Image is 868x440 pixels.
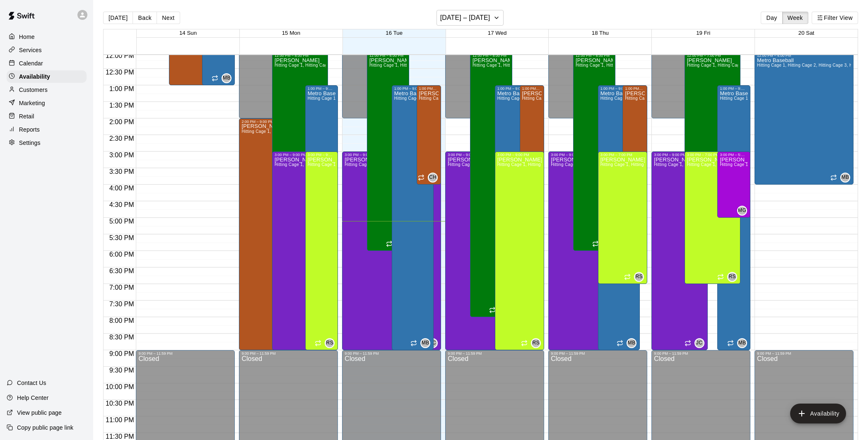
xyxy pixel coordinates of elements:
[104,400,136,407] span: 10:30 PM
[757,351,851,356] div: 9:00 PM – 11:59 PM
[239,118,295,350] div: 2:00 PM – 9:00 PM: Available
[7,31,87,43] div: Home
[696,30,710,36] button: 19 Fri
[410,340,417,346] span: Recurring availability
[696,339,702,347] span: JC
[275,162,674,167] span: Hitting Cage 1, Hitting Cage 2, Hitting Cage 3, Hitting Cage 4, Hitting Cage 5, Hitting Cage 6, H...
[133,12,157,24] button: Back
[308,87,336,91] div: 1:00 PM – 9:00 PM
[212,75,218,82] span: Recurring availability
[720,153,748,157] div: 3:00 PM – 5:00 PM
[107,201,136,208] span: 4:30 PM
[422,339,429,347] span: MB
[521,340,528,346] span: Recurring availability
[737,206,747,216] div: Michael Gallagher
[107,367,136,374] span: 9:30 PM
[727,272,737,282] div: Ryan Schubert
[628,339,636,347] span: MB
[440,12,490,24] h6: [DATE] – [DATE]
[138,351,232,356] div: 9:00 PM – 11:59 PM
[798,30,815,36] button: 20 Sat
[107,234,136,241] span: 5:30 PM
[551,351,645,356] div: 9:00 PM – 11:59 PM
[19,33,35,41] p: Home
[495,85,537,350] div: 1:00 PM – 9:00 PM: Available
[107,85,136,92] span: 1:00 PM
[727,340,734,346] span: Recurring availability
[107,267,136,274] span: 6:30 PM
[345,153,439,157] div: 3:00 PM – 9:00 PM
[445,151,529,350] div: 3:00 PM – 9:00 PM: Available
[685,340,691,346] span: Recurring availability
[275,53,325,58] div: 12:00 PM – 8:00 PM
[7,137,87,149] div: Settings
[104,433,136,440] span: 11:30 PM
[497,153,542,157] div: 3:00 PM – 9:00 PM
[573,52,615,251] div: 12:00 PM – 6:00 PM: Available
[420,338,430,348] div: Metro Baseball
[687,153,738,157] div: 3:00 PM – 7:00 PM
[436,10,504,26] button: [DATE] – [DATE]
[625,87,645,91] div: 1:00 PM – 4:00 PM
[488,30,507,36] button: 17 Wed
[522,87,542,91] div: 1:00 PM – 4:00 PM
[532,339,539,347] span: RS
[386,240,393,247] span: Recurring availability
[345,351,439,356] div: 9:00 PM – 11:59 PM
[17,394,48,402] p: Help Center
[107,251,136,258] span: 6:00 PM
[179,30,197,36] button: 14 Sun
[495,151,544,350] div: 3:00 PM – 9:00 PM: Available
[418,174,424,181] span: Recurring availability
[617,340,623,346] span: Recurring availability
[282,30,300,36] button: 15 Mon
[790,404,846,423] button: add
[17,379,46,387] p: Contact Us
[419,87,439,91] div: 1:00 PM – 4:00 PM
[107,102,136,109] span: 1:30 PM
[592,240,599,247] span: Recurring availability
[755,52,854,185] div: 12:00 PM – 4:00 PM: Available
[717,85,750,350] div: 1:00 PM – 9:00 PM: Available
[369,53,407,58] div: 12:00 PM – 6:00 PM
[345,162,744,167] span: Hitting Cage 1, Hitting Cage 2, Hitting Cage 3, Hitting Cage 4, Hitting Cage 5, Hitting Cage 6, H...
[386,30,403,36] span: 16 Tue
[738,207,746,215] span: MG
[104,69,136,76] span: 12:30 PM
[548,151,632,350] div: 3:00 PM – 9:00 PM: Available
[305,151,338,350] div: 3:00 PM – 9:00 PM: Available
[635,273,642,281] span: RS
[107,135,136,142] span: 2:30 PM
[841,173,849,182] span: MB
[761,12,782,24] button: Day
[757,53,851,58] div: 12:00 PM – 4:00 PM
[531,338,541,348] div: Ryan Schubert
[830,174,837,181] span: Recurring availability
[419,96,818,101] span: Hitting Cage 1, Hitting Cage 2, Hitting Cage 3, Hitting Cage 4, Hitting Cage 5, Hitting Cage 6, H...
[576,53,613,58] div: 12:00 PM – 6:00 PM
[315,340,321,346] span: Recurring availability
[7,123,87,136] a: Reports
[7,70,87,83] a: Availability
[7,44,87,56] a: Services
[223,74,231,82] span: MB
[369,63,769,67] span: Hitting Cage 1, Hitting Cage 2, Hitting Cage 3, Hitting Cage 4, Hitting Cage 5, Hitting Cage 6, H...
[7,84,87,96] div: Customers
[598,85,640,350] div: 1:00 PM – 9:00 PM: Available
[7,110,87,123] div: Retail
[7,57,87,70] div: Calendar
[654,351,748,356] div: 9:00 PM – 11:59 PM
[275,63,674,67] span: Hitting Cage 1, Hitting Cage 2, Hitting Cage 3, Hitting Cage 4, Hitting Cage 5, Hitting Cage 6, H...
[241,120,292,124] div: 2:00 PM – 9:00 PM
[308,96,707,101] span: Hitting Cage 1, Hitting Cage 2, Hitting Cage 3, Hitting Cage 4, Hitting Cage 5, Hitting Cage 6, H...
[19,46,42,54] p: Services
[104,383,136,390] span: 10:00 PM
[470,52,512,317] div: 12:00 PM – 8:00 PM: Available
[7,97,87,109] a: Marketing
[489,307,496,313] span: Recurring availability
[241,129,641,134] span: Hitting Cage 1, Hitting Cage 2, Hitting Cage 3, Hitting Cage 4, Hitting Cage 5, Hitting Cage 6, H...
[272,151,328,350] div: 3:00 PM – 9:00 PM: Available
